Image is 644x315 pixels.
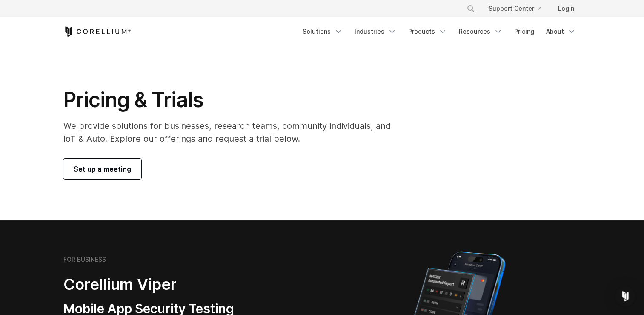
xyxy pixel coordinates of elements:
a: Solutions [298,24,348,39]
button: Search [463,1,478,16]
div: Open Intercom Messenger [615,286,635,306]
h2: Corellium Viper [63,275,281,294]
a: Support Center [482,1,548,16]
a: Pricing [509,24,539,39]
a: Products [403,24,452,39]
a: Corellium Home [63,26,131,37]
h1: Pricing & Trials [63,87,403,113]
div: Navigation Menu [456,1,581,16]
div: Navigation Menu [298,24,581,39]
a: Industries [349,24,401,39]
a: Login [551,1,581,16]
h6: FOR BUSINESS [63,256,106,263]
p: We provide solutions for businesses, research teams, community individuals, and IoT & Auto. Explo... [63,120,403,145]
a: Resources [454,24,507,39]
span: Set up a meeting [74,164,131,174]
a: Set up a meeting [63,159,141,179]
a: About [541,24,581,39]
